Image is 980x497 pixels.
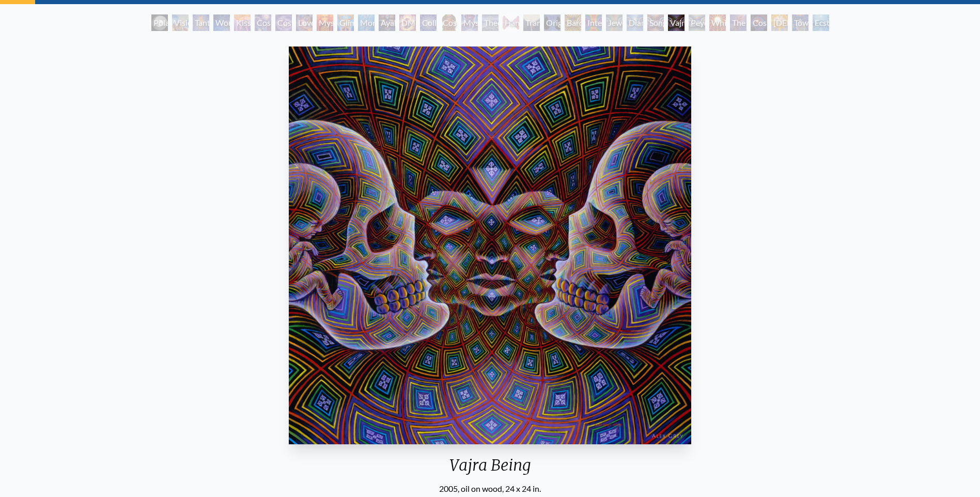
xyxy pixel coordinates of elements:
div: Jewel Being [606,14,623,31]
div: Ayahuasca Visitation [379,14,395,31]
div: Transfiguration [523,14,540,31]
div: Glimpsing the Empyrean [337,14,354,31]
div: White Light [709,14,726,31]
div: Toward the One [792,14,808,31]
div: Cosmic Creativity [255,14,271,31]
div: Diamond Being [627,14,643,31]
div: Visionary Origin of Language [172,14,189,31]
div: Monochord [358,14,375,31]
div: Vajra Being [668,14,685,31]
div: Tantra [193,14,209,31]
div: Love is a Cosmic Force [296,14,313,31]
div: DMT - The Spirit Molecule [399,14,416,31]
div: 2005, oil on wood, 24 x 24 in. [285,483,695,495]
div: Mystic Eye [461,14,478,31]
div: [DEMOGRAPHIC_DATA] [771,14,788,31]
div: Original Face [544,14,561,31]
img: Vajra-Being-2005-Alex-Grey-watermarked.jpg [289,46,691,444]
div: Hands that See [503,14,519,31]
div: Collective Vision [420,14,437,31]
div: Mysteriosa 2 [317,14,333,31]
div: Interbeing [585,14,602,31]
div: Song of Vajra Being [647,14,664,31]
div: Polar Unity Spiral [151,14,168,31]
div: Bardo Being [565,14,581,31]
div: The Great Turn [730,14,746,31]
div: Cosmic Consciousness [751,14,767,31]
div: Theologue [482,14,499,31]
div: Ecstasy [813,14,829,31]
div: Kiss of the [MEDICAL_DATA] [234,14,251,31]
div: Vajra Being [285,456,695,483]
div: Cosmic [DEMOGRAPHIC_DATA] [441,14,457,31]
div: Wonder [213,14,230,31]
div: Cosmic Artist [275,14,292,31]
div: Peyote Being [689,14,705,31]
